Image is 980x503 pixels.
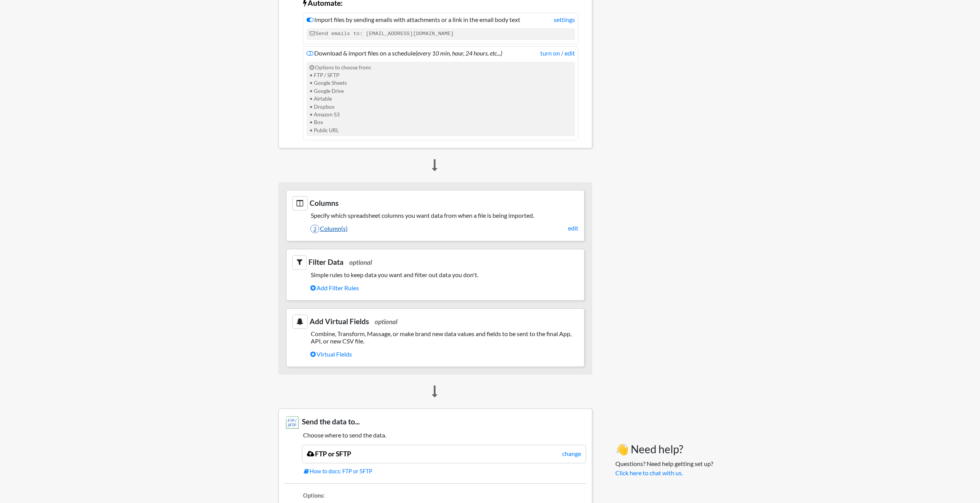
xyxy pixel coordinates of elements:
[310,281,578,294] a: Add Filter Rules
[303,46,578,141] li: Download & import files on a schedule
[310,222,578,235] a: 3Column(s)
[415,49,502,57] i: (every 10 min, hour, 24 hours, etc...)
[941,464,971,494] iframe: Drift Widget Chat Controller
[292,212,578,219] h5: Specify which spreadsheet columns you want data from when a file is being imported.
[349,258,372,266] span: optional
[285,415,586,430] h3: Send the data to...
[285,415,300,430] img: FTP or SFTP
[307,62,575,136] div: Options to choose from: • FTP / SFTP • Google Sheets • Google Drive • Airtable • Dropbox • Amazon...
[310,225,319,233] span: 3
[292,315,578,329] h3: Add Virtual Fields
[292,330,578,345] h5: Combine, Transform, Massage, or make brand new data values and fields to be sent to the final App...
[568,224,578,233] a: edit
[615,469,683,476] a: Click here to chat with us.
[562,449,581,458] a: change
[307,450,351,458] a: FTP or SFTP
[304,467,586,476] a: How to docs: FTP or SFTP
[615,459,713,478] p: Questions? Need help getting set up?
[310,348,578,361] a: Virtual Fields
[554,15,575,24] a: settings
[303,491,578,502] li: Options:
[292,196,578,210] h3: Columns
[615,443,713,456] h3: 👋 Need help?
[307,28,575,40] code: Send emails to: [EMAIL_ADDRESS][DOMAIN_NAME]
[303,13,578,44] li: Import files by sending emails with attachments or a link in the email body text
[540,49,575,58] a: turn on / edit
[292,255,578,269] h3: Filter Data
[375,318,397,326] span: optional
[285,431,586,439] h5: Choose where to send the data.
[292,271,578,278] h5: Simple rules to keep data you want and filter out data you don't.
